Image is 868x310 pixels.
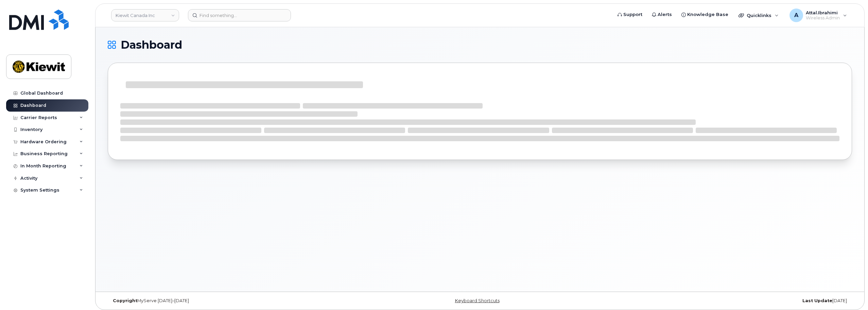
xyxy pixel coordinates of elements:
[113,298,137,303] strong: Copyright
[108,298,356,304] div: MyServe [DATE]–[DATE]
[604,298,852,304] div: [DATE]
[802,298,832,303] strong: Last Update
[121,40,182,50] span: Dashboard
[455,298,500,303] a: Keyboard Shortcuts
